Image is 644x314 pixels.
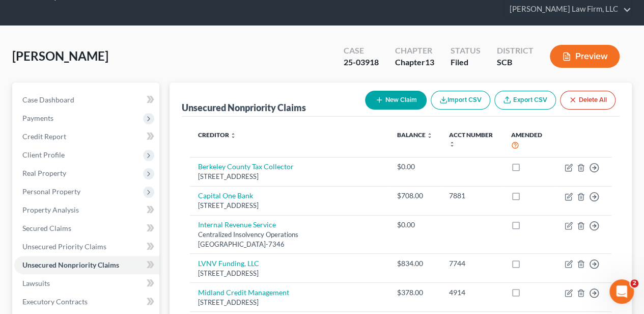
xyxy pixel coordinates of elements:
span: Secured Claims [22,224,71,232]
div: Chapter [395,57,434,68]
div: [STREET_ADDRESS] [198,172,380,181]
div: $834.00 [397,258,433,269]
span: Lawsuits [22,279,50,287]
a: LVNV Funding, LLC [198,259,259,268]
span: Unsecured Priority Claims [22,242,106,251]
a: Unsecured Priority Claims [14,238,159,256]
div: District [497,45,534,57]
a: Internal Revenue Service [198,220,276,229]
a: Case Dashboard [14,91,159,109]
a: Lawsuits [14,274,159,293]
div: $0.00 [397,162,433,172]
div: 25-03918 [344,57,379,68]
div: 4914 [449,287,495,298]
div: $708.00 [397,191,433,201]
div: Filed [451,57,481,68]
span: Real Property [22,169,66,177]
div: [STREET_ADDRESS] [198,269,380,278]
span: Case Dashboard [22,95,74,104]
span: Payments [22,114,53,122]
button: Preview [550,45,620,68]
button: New Claim [365,91,427,110]
a: Export CSV [494,91,556,110]
a: Secured Claims [14,219,159,238]
div: $0.00 [397,220,433,230]
a: Executory Contracts [14,293,159,311]
span: Credit Report [22,132,66,141]
span: 13 [425,57,434,67]
div: [STREET_ADDRESS] [198,298,380,307]
a: Balance unfold_more [397,131,433,139]
div: [STREET_ADDRESS] [198,201,380,211]
div: SCB [497,57,534,68]
span: Executory Contracts [22,297,88,306]
a: Creditor unfold_more [198,131,236,139]
a: Credit Report [14,127,159,146]
div: 7881 [449,191,495,201]
span: Property Analysis [22,205,79,214]
a: Midland Credit Management [198,288,289,297]
span: 2 [630,279,638,287]
button: Delete All [560,91,615,110]
a: Acct Number unfold_more [449,131,493,147]
a: Property Analysis [14,201,159,219]
th: Amended [502,125,556,157]
div: Centralized Insolvency Operations [GEOGRAPHIC_DATA]-7346 [198,230,380,249]
div: $378.00 [397,287,433,298]
span: Unsecured Nonpriority Claims [22,260,119,269]
i: unfold_more [230,133,236,139]
span: [PERSON_NAME] [12,48,108,63]
div: Unsecured Nonpriority Claims [182,101,306,114]
iframe: Intercom live chat [609,279,634,304]
div: Status [451,45,481,57]
div: Chapter [395,45,434,57]
a: Unsecured Nonpriority Claims [14,256,159,274]
div: 7744 [449,258,495,269]
a: Capital One Bank [198,191,253,200]
span: Personal Property [22,187,80,196]
i: unfold_more [449,141,455,147]
button: Import CSV [431,91,490,110]
span: Client Profile [22,150,65,159]
a: Berkeley County Tax Collector [198,162,294,171]
i: unfold_more [427,133,433,139]
div: Case [344,45,379,57]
